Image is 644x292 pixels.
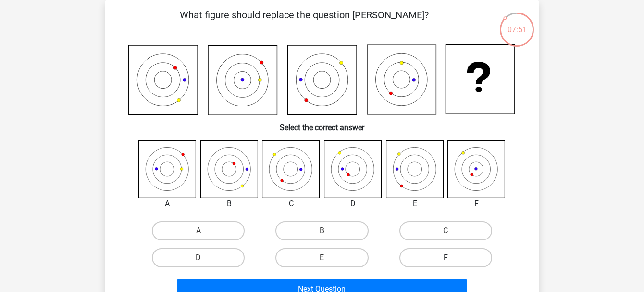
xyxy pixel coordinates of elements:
[399,221,492,240] label: C
[131,198,204,210] div: A
[499,12,535,36] div: 07:51
[152,221,245,240] label: A
[440,198,513,210] div: F
[275,248,368,267] label: E
[193,198,266,210] div: B
[121,115,523,132] h6: Select the correct answer
[317,198,389,210] div: D
[379,198,451,210] div: E
[255,198,327,210] div: C
[399,248,492,267] label: F
[121,8,487,37] p: What figure should replace the question [PERSON_NAME]?
[275,221,368,240] label: B
[152,248,245,267] label: D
